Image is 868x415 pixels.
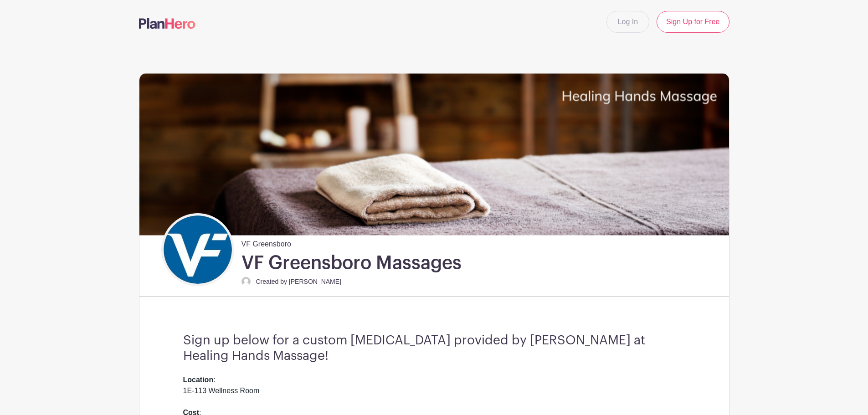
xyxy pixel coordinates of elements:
img: VF_Icon_FullColor_CMYK-small.jpg [164,215,232,284]
h3: Sign up below for a custom [MEDICAL_DATA] provided by [PERSON_NAME] at Healing Hands Massage! [183,333,685,364]
small: Created by [PERSON_NAME] [256,278,342,285]
strong: Location [183,376,214,384]
span: VF Greensboro [241,235,291,250]
img: default-ce2991bfa6775e67f084385cd625a349d9dcbb7a52a09fb2fda1e96e2d18dcdb.png [241,277,251,286]
a: Sign Up for Free [657,11,729,33]
img: Signup%20Massage.png [139,73,729,235]
a: Log In [606,11,649,33]
h1: VF Greensboro Massages [241,251,462,274]
img: logo-507f7623f17ff9eddc593b1ce0a138ce2505c220e1c5a4e2b4648c50719b7d32.svg [139,18,195,29]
